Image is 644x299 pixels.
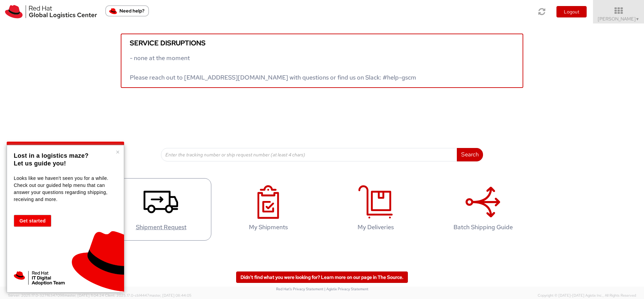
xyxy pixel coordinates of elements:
button: Need help? [105,5,149,16]
span: master, [DATE] 08:44:05 [149,293,192,298]
span: Server: 2025.17.0-327f6347098 [8,293,104,298]
a: My Shipments [218,178,319,241]
a: My Deliveries [325,178,426,241]
button: Search [457,148,483,161]
span: master, [DATE] 11:04:24 [64,293,104,298]
h4: Shipment Request [118,224,204,231]
a: Shipment Request [111,178,211,241]
button: Get started [14,215,51,227]
a: Didn't find what you were looking for? Learn more on our page in The Source. [236,271,408,283]
a: | Agistix Privacy Statement [324,287,368,291]
img: rh-logistics-00dfa346123c4ec078e1.svg [5,5,97,18]
h4: My Deliveries [332,224,419,231]
a: Service disruptions - none at the moment Please reach out to [EMAIL_ADDRESS][DOMAIN_NAME] with qu... [121,34,523,88]
p: Looks like we haven't seen you for a while. Check out our guided help menu that can answer your q... [14,175,115,203]
button: Close [116,149,120,155]
span: Client: 2025.17.0-cb14447 [105,293,192,298]
span: - none at the moment Please reach out to [EMAIL_ADDRESS][DOMAIN_NAME] with questions or find us o... [130,54,416,81]
a: Red Hat's Privacy Statement [276,287,323,291]
span: [PERSON_NAME] [598,16,640,22]
strong: Let us guide you! [14,160,66,167]
h4: My Shipments [225,224,312,231]
input: Enter the tracking number or ship request number (at least 4 chars) [161,148,457,161]
span: Copyright © [DATE]-[DATE] Agistix Inc., All Rights Reserved [538,293,636,298]
strong: Lost in a logistics maze? [14,152,89,159]
a: Batch Shipping Guide [433,178,533,241]
h4: Batch Shipping Guide [440,224,526,231]
button: Logout [556,6,587,17]
h5: Service disruptions [130,39,514,47]
span: ▼ [636,16,640,22]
